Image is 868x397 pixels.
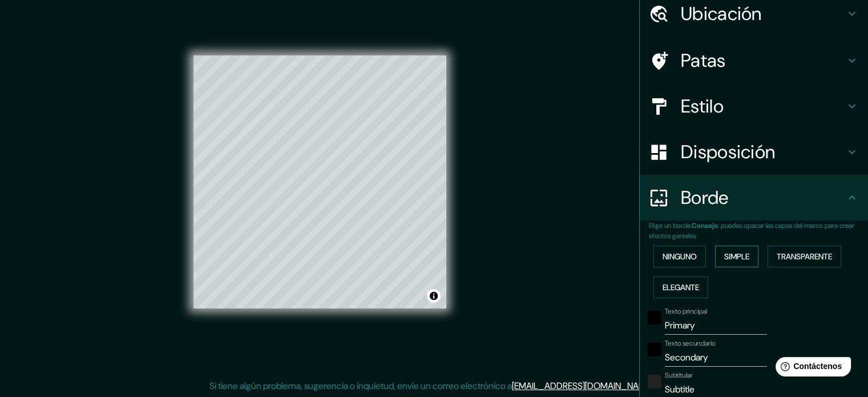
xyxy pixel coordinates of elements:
button: Ninguno [653,246,706,267]
button: color-222222 [648,375,661,388]
font: Transparente [777,251,832,262]
button: Simple [715,246,758,267]
div: Disposición [640,129,868,175]
font: Estilo [681,94,724,118]
font: Patas [681,49,726,73]
font: : puedes opacar las capas del marco para crear efectos geniales. [649,221,854,240]
font: Ubicación [681,2,762,26]
iframe: Lanzador de widgets de ayuda [766,352,855,384]
a: [EMAIL_ADDRESS][DOMAIN_NAME] [512,380,653,392]
font: Elegante [663,282,699,292]
font: Disposición [681,140,775,164]
font: Simple [724,251,749,262]
button: Transparente [768,246,841,267]
font: Si tiene algún problema, sugerencia o inquietud, envíe un correo electrónico a [209,380,512,392]
button: Elegante [653,276,708,298]
font: Texto secundario [665,339,716,348]
div: Borde [640,175,868,220]
font: Subtitular [665,371,693,380]
font: Borde [681,186,729,210]
font: Elige un borde. [649,221,692,230]
button: Activar o desactivar atribución [427,289,441,303]
font: Ninguno [663,251,697,262]
div: Patas [640,38,868,83]
button: negro [648,343,661,356]
div: Estilo [640,83,868,129]
button: negro [648,311,661,324]
font: Texto principal [665,307,707,316]
font: Consejo [692,221,718,230]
